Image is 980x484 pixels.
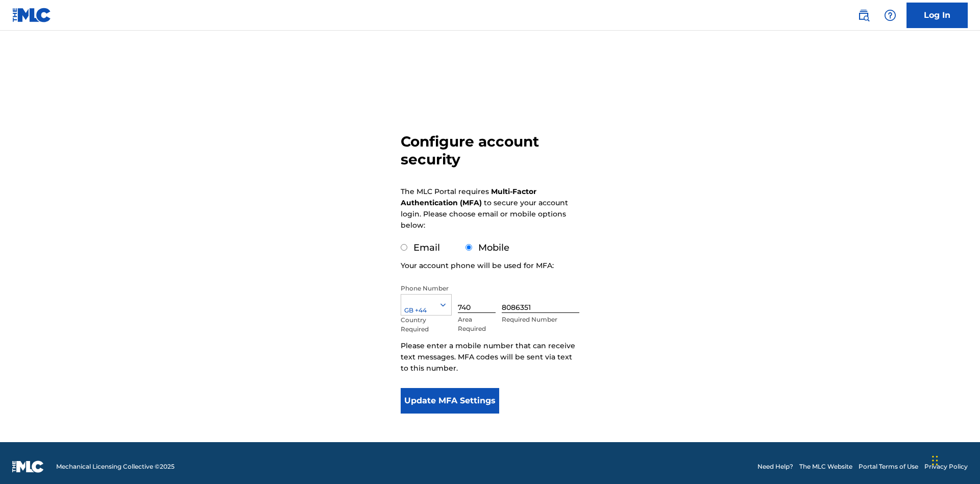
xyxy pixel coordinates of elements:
[906,3,968,28] a: Log In
[401,133,579,168] h3: Configure account security
[478,242,509,253] label: Mobile
[413,242,440,253] label: Email
[401,388,499,414] button: Update MFA Settings
[12,8,52,22] img: MLC Logo
[799,462,852,471] a: The MLC Website
[924,462,968,471] a: Privacy Policy
[932,445,938,476] div: Drag
[401,316,452,334] p: Country Required
[853,5,874,26] a: Public Search
[401,260,554,271] p: Your account phone will be used for MFA:
[401,186,568,231] p: The MLC Portal requires to secure your account login. Please choose email or mobile options below:
[859,462,918,471] a: Portal Terms of Use
[929,435,980,484] iframe: Chat Widget
[884,9,896,21] img: help
[757,462,793,471] a: Need Help?
[401,340,579,374] p: Please enter a mobile number that can receive text messages. MFA codes will be sent via text to t...
[458,315,496,333] p: Area Required
[401,306,451,315] div: GB +44
[857,9,870,21] img: search
[502,315,579,324] p: Required Number
[56,462,175,471] span: Mechanical Licensing Collective © 2025
[12,461,44,473] img: logo
[880,5,900,26] div: Help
